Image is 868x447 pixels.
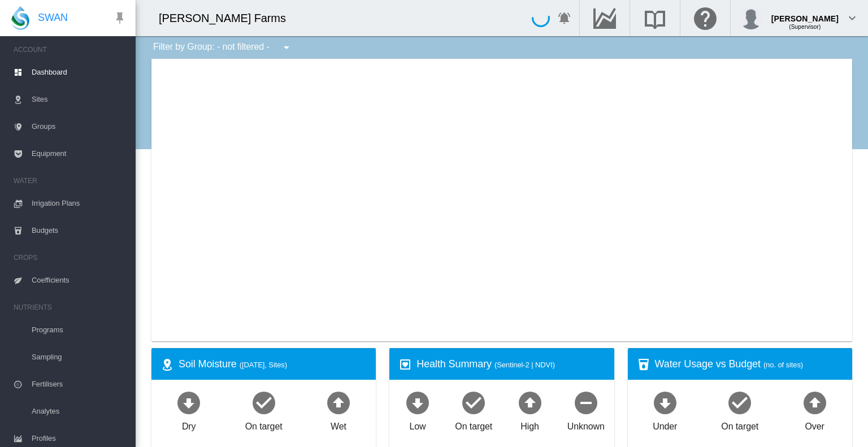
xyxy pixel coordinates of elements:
div: Soil Moisture [179,357,367,371]
span: Coefficients [32,267,127,294]
div: Low [409,416,426,433]
span: Equipment [32,140,127,167]
span: Analytes [32,398,127,425]
span: (no. of sites) [763,361,803,369]
span: (Sentinel-2 | NDVI) [494,361,555,369]
md-icon: Click here for help [692,11,719,25]
md-icon: Search the knowledge base [641,11,669,25]
md-icon: icon-minus-circle [572,389,600,416]
span: SWAN [38,11,68,25]
img: profile.jpg [740,7,762,29]
span: WATER [14,172,127,190]
span: Programs [32,316,127,344]
md-icon: icon-arrow-down-bold-circle [175,389,202,416]
span: Fertilisers [32,371,127,398]
md-icon: icon-heart-box-outline [398,358,412,371]
md-icon: icon-checkbox-marked-circle [460,389,487,416]
img: SWAN-Landscape-Logo-Colour-drop.png [11,6,29,30]
div: On target [455,416,492,433]
md-icon: icon-arrow-up-bold-circle [801,389,828,416]
md-icon: Go to the Data Hub [591,11,618,25]
span: Dashboard [32,59,127,86]
button: icon-menu-down [275,36,298,59]
div: Unknown [567,416,605,433]
span: Sampling [32,344,127,371]
span: CROPS [14,249,127,267]
span: ([DATE], Sites) [240,361,287,369]
div: Water Usage vs Budget [655,357,843,371]
div: High [520,416,539,433]
span: Irrigation Plans [32,190,127,217]
md-icon: icon-checkbox-marked-circle [726,389,753,416]
md-icon: icon-arrow-down-bold-circle [404,389,431,416]
div: Dry [182,416,196,433]
md-icon: icon-menu-down [280,41,293,54]
span: (Supervisor) [789,24,821,30]
span: ACCOUNT [14,41,127,59]
div: Filter by Group: - not filtered - [145,36,301,59]
md-icon: icon-chevron-down [845,11,859,25]
div: [PERSON_NAME] Farms [159,10,296,26]
span: Sites [32,86,127,113]
md-icon: icon-arrow-up-bold-circle [325,389,352,416]
md-icon: icon-checkbox-marked-circle [250,389,277,416]
div: Wet [331,416,346,433]
md-icon: icon-cup-water [637,358,650,371]
div: Over [805,416,824,433]
div: Health Summary [416,357,605,371]
button: icon-bell-ring [553,7,576,29]
md-icon: icon-map-marker-radius [160,358,174,371]
span: Groups [32,113,127,140]
div: [PERSON_NAME] [771,8,839,20]
span: Budgets [32,217,127,244]
span: NUTRIENTS [14,298,127,316]
md-icon: icon-bell-ring [558,11,571,25]
div: Under [653,416,677,433]
md-icon: icon-pin [113,11,127,25]
md-icon: icon-arrow-down-bold-circle [652,389,679,416]
md-icon: icon-arrow-up-bold-circle [517,389,544,416]
div: On target [721,416,758,433]
div: On target [245,416,283,433]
